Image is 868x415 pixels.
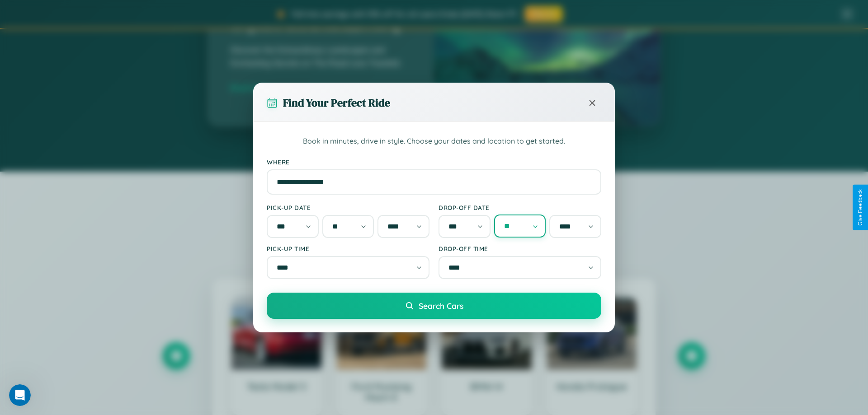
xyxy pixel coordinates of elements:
[267,293,601,319] button: Search Cars
[267,204,429,211] label: Pick-up Date
[283,95,390,110] h3: Find Your Perfect Ride
[267,158,601,166] label: Where
[267,135,601,147] p: Book in minutes, drive in style. Choose your dates and location to get started.
[419,301,463,311] span: Search Cars
[439,204,601,211] label: Drop-off Date
[267,245,429,252] label: Pick-up Time
[439,245,601,252] label: Drop-off Time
